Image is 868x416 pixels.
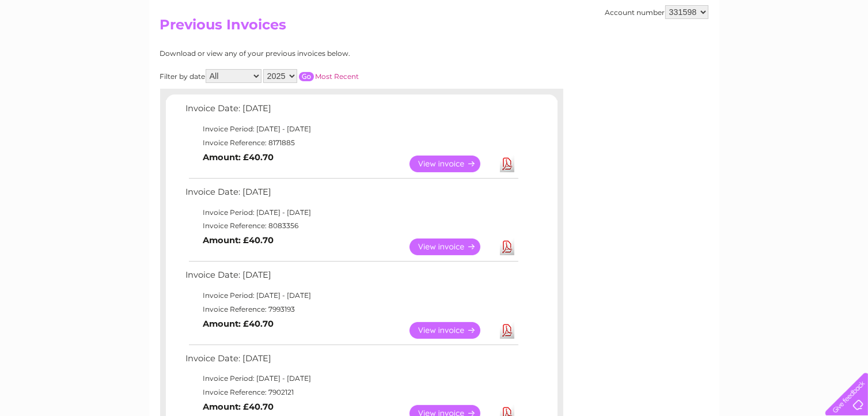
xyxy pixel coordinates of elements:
div: Download or view any of your previous invoices below. [160,50,463,58]
td: Invoice Reference: 7902121 [183,385,520,399]
td: Invoice Date: [DATE] [183,184,520,206]
a: View [410,239,494,255]
a: Download [500,156,514,172]
a: Water [665,49,687,58]
a: Contact [791,49,820,58]
a: Download [500,239,514,255]
td: Invoice Date: [DATE] [183,101,520,122]
div: Account number [605,5,708,19]
a: Telecoms [726,49,761,58]
b: Amount: £40.70 [203,402,274,412]
td: Invoice Period: [DATE] - [DATE] [183,122,520,136]
a: View [410,322,494,339]
a: View [410,156,494,172]
td: Invoice Period: [DATE] - [DATE] [183,372,520,385]
a: Download [500,322,514,339]
a: Log out [830,49,857,58]
b: Amount: £40.70 [203,152,274,162]
img: logo.png [31,30,89,65]
div: Filter by date [160,69,463,83]
td: Invoice Date: [DATE] [183,351,520,372]
td: Invoice Period: [DATE] - [DATE] [183,289,520,302]
div: Clear Business is a trading name of Verastar Limited (registered in [GEOGRAPHIC_DATA] No. 3667643... [162,6,707,56]
td: Invoice Date: [DATE] [183,267,520,289]
a: 0333 014 3131 [651,6,730,20]
a: Most Recent [316,72,359,81]
td: Invoice Reference: 8171885 [183,136,520,150]
h2: Previous Invoices [160,17,708,39]
b: Amount: £40.70 [203,319,274,329]
td: Invoice Reference: 8083356 [183,219,520,233]
a: Blog [768,49,784,58]
b: Amount: £40.70 [203,235,274,245]
a: Energy [694,49,719,58]
td: Invoice Period: [DATE] - [DATE] [183,206,520,220]
td: Invoice Reference: 7993193 [183,302,520,316]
